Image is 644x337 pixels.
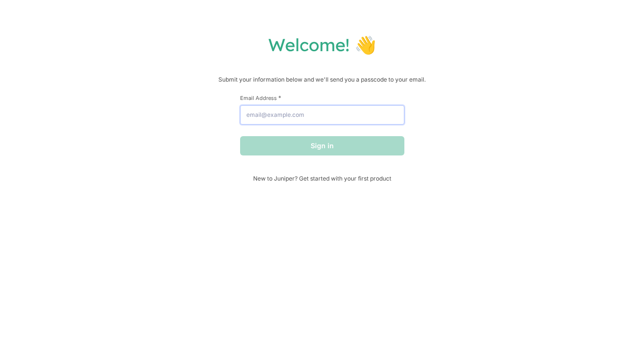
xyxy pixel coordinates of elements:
input: email@example.com [240,105,404,125]
span: This field is required. [278,94,281,101]
p: Submit your information below and we'll send you a passcode to your email. [10,75,634,84]
h1: Welcome! 👋 [10,34,634,56]
span: New to Juniper? Get started with your first product [240,175,404,182]
label: Email Address [240,94,404,101]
